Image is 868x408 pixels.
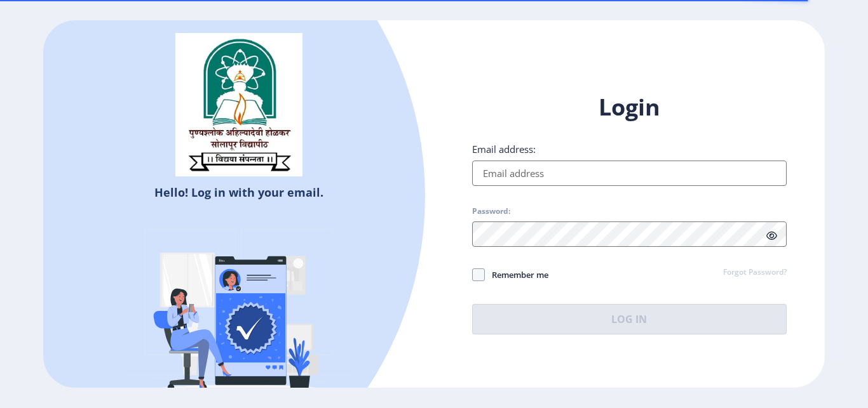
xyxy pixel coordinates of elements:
h1: Login [472,92,787,122]
label: Email address: [472,143,536,155]
img: sulogo.png [175,33,302,176]
button: Log In [472,304,787,334]
input: Email address [472,161,787,186]
span: Remember me [485,267,548,282]
a: Forgot Password? [723,267,787,279]
label: Password: [472,206,510,216]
